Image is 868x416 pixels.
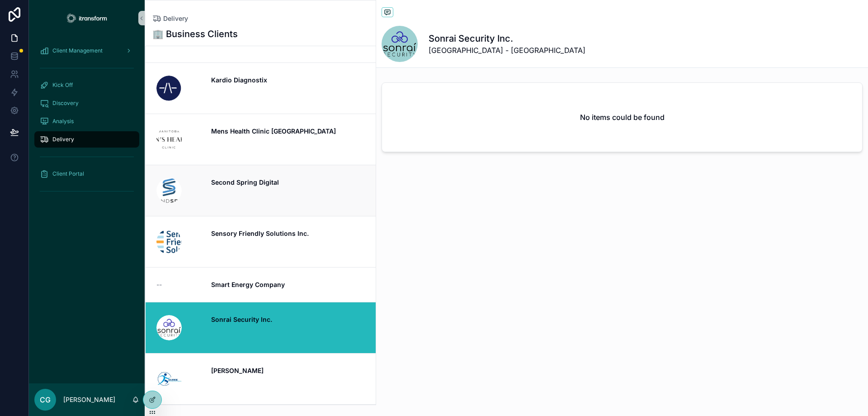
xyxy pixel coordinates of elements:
[211,367,264,374] strong: [PERSON_NAME]
[29,36,145,210] div: scrollable content
[52,47,103,54] span: Client Management
[211,281,285,288] strong: Smart Energy Company
[211,230,309,237] strong: Sensory Friendly Solutions Inc.
[52,100,79,107] span: Discovery
[146,216,376,267] a: Sensory Friendly Solutions Inc.
[34,43,139,59] a: Client Management
[146,114,376,165] a: Mens Health Clinic [GEOGRAPHIC_DATA]
[146,302,376,353] a: Sonrai Security Inc.
[34,166,139,182] a: Client Portal
[163,14,188,23] span: Delivery
[146,353,376,404] a: [PERSON_NAME]
[52,118,74,125] span: Analysis
[52,136,74,143] span: Delivery
[52,81,73,89] span: Kick Off
[146,62,376,114] a: Kardio Diagnostix
[152,14,188,23] a: Delivery
[64,11,109,25] img: App logo
[52,170,84,177] span: Client Portal
[211,76,267,84] strong: Kardio Diagnostix
[211,316,272,323] strong: Sonrai Security Inc.
[146,267,376,302] a: --Smart Energy Company
[34,77,139,93] a: Kick Off
[34,113,139,129] a: Analysis
[34,95,139,111] a: Discovery
[152,28,238,40] h1: 🏢 Business Clients
[580,112,665,123] h2: No items could be found
[211,127,336,135] strong: Mens Health Clinic [GEOGRAPHIC_DATA]
[429,32,585,45] h1: Sonrai Security Inc.
[34,131,139,148] a: Delivery
[146,165,376,216] a: Second Spring Digital
[156,280,162,289] span: --
[63,395,115,404] p: [PERSON_NAME]
[211,178,279,186] strong: Second Spring Digital
[429,45,585,56] span: [GEOGRAPHIC_DATA] - [GEOGRAPHIC_DATA]
[40,394,51,405] span: CG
